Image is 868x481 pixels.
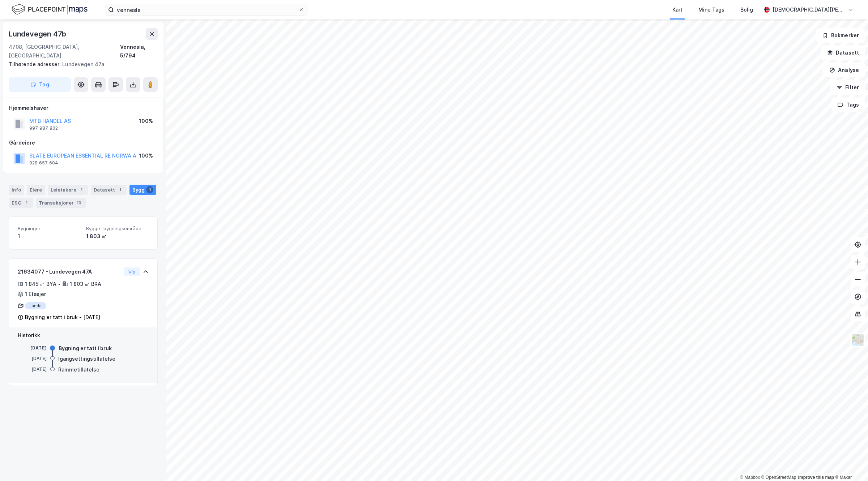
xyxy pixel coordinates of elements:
a: Mapbox [740,475,760,480]
button: Datasett [821,46,865,60]
span: Bygninger [18,226,80,232]
div: 1 845 ㎡ BYA [25,280,56,288]
div: Hjemmelshaver [9,104,157,112]
button: Tag [9,77,71,92]
div: 928 657 604 [29,160,58,166]
div: Bygning er tatt i bruk [59,344,112,353]
div: Lundevegen 47a [9,60,152,69]
div: 1 Etasjer [25,290,46,299]
img: Z [851,333,865,347]
div: Datasett [91,185,127,195]
div: Transaksjoner [36,198,86,208]
div: Bolig [740,5,753,14]
div: Vennesla, 5/794 [120,43,158,60]
div: Bygning er tatt i bruk - [DATE] [25,313,100,322]
div: Lundevegen 47b [9,28,68,40]
div: 100% [139,151,153,160]
div: Rammetillatelse [58,365,99,374]
div: 100% [139,117,153,125]
div: Kart [672,5,682,14]
div: [DATE] [18,345,47,351]
div: 1 [78,186,85,193]
div: ESG [9,198,33,208]
input: Søk på adresse, matrikkel, gårdeiere, leietakere eller personer [114,4,298,15]
div: Info [9,185,24,195]
div: 1 [116,186,124,193]
div: Bygg [129,185,156,195]
div: Eiere [27,185,45,195]
div: 1 803 ㎡ BRA [70,280,101,288]
button: Analyse [823,63,865,77]
div: 1 [146,186,153,193]
button: Bokmerker [816,28,865,43]
a: OpenStreetMap [761,475,796,480]
div: 997 987 802 [29,125,58,131]
img: logo.f888ab2527a4732fd821a326f86c7f29.svg [12,3,88,16]
div: • [58,281,61,287]
div: 10 [75,199,83,206]
span: Bygget bygningsområde [86,226,149,232]
div: [DATE] [18,366,47,373]
div: [DEMOGRAPHIC_DATA][PERSON_NAME] [773,5,845,14]
button: Tags [831,98,865,112]
span: Tilhørende adresser: [9,61,62,67]
div: 1 [23,199,30,206]
div: Igangsettingstillatelse [58,355,115,363]
div: 4708, [GEOGRAPHIC_DATA], [GEOGRAPHIC_DATA] [9,43,120,60]
div: 1 803 ㎡ [86,232,149,241]
div: Leietakere [48,185,88,195]
div: 21634077 - Lundevegen 47A [18,267,121,276]
div: [DATE] [18,355,47,362]
div: Historikk [18,331,149,340]
a: Improve this map [798,475,834,480]
div: Mine Tags [698,5,724,14]
div: Gårdeiere [9,138,157,147]
button: Vis [124,267,140,276]
div: 1 [18,232,80,241]
button: Filter [830,80,865,95]
iframe: Chat Widget [832,446,868,481]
